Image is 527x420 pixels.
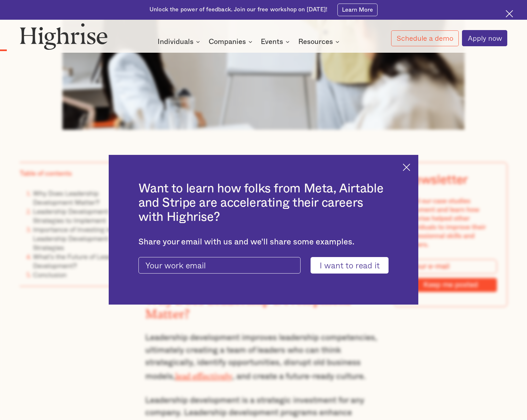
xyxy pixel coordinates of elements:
[149,6,327,14] div: Unlock the power of feedback. Join our free workshop on [DATE]!
[20,23,108,49] img: Highrise logo
[261,38,283,46] div: Events
[261,38,291,46] div: Events
[158,38,193,46] div: Individuals
[462,30,507,46] a: Apply now
[138,257,301,274] input: Your work email
[337,4,378,16] a: Learn More
[138,257,389,274] form: current-ascender-blog-article-modal-form
[298,38,333,46] div: Resources
[209,38,246,46] div: Companies
[506,10,513,17] img: Cross icon
[311,257,389,274] input: I want to read it
[403,164,410,171] img: Cross icon
[138,237,389,247] div: Share your email with us and we'll share some examples.
[209,38,254,46] div: Companies
[138,181,389,224] h2: Want to learn how folks from Meta, Airtable and Stripe are accelerating their careers with Highrise?
[158,38,202,46] div: Individuals
[391,30,459,46] a: Schedule a demo
[298,38,341,46] div: Resources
